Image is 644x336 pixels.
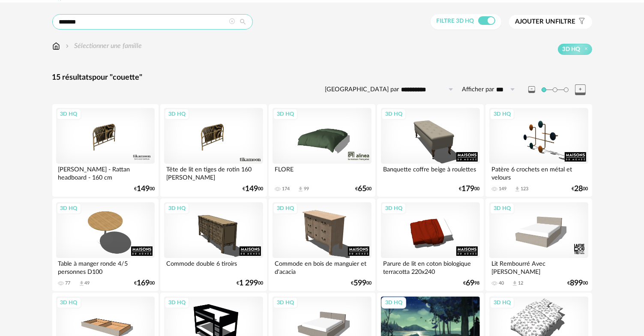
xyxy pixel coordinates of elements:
[489,164,588,181] div: Patère 6 crochets en métal et velours
[52,198,159,291] a: 3D HQ Table à manger ronde 4/5 personnes D100 77 Download icon 49 €16900
[462,86,494,94] label: Afficher par
[499,186,506,192] div: 149
[273,108,298,120] div: 3D HQ
[57,108,81,120] div: 3D HQ
[57,203,81,214] div: 3D HQ
[164,258,263,275] div: Commode double 6 tiroirs
[515,18,576,26] span: filtre
[137,280,150,286] span: 169
[490,203,515,214] div: 3D HQ
[273,203,298,214] div: 3D HQ
[160,198,267,291] a: 3D HQ Commode double 6 tiroirs €1 29900
[57,297,81,308] div: 3D HQ
[514,186,521,192] span: Download icon
[381,258,479,275] div: Parure de lit en coton biologique terracotta 220x240
[282,186,290,192] div: 174
[269,198,375,291] a: 3D HQ Commode en bois de manguier et d'acacia €59900
[499,280,504,286] div: 40
[576,18,586,26] span: Filter icon
[273,258,371,275] div: Commode en bois de manguier et d'acacia
[56,164,155,181] div: [PERSON_NAME] - Rattan headboard - 160 cm
[93,74,143,81] span: pour "couette"
[243,186,263,192] div: € 00
[273,297,298,308] div: 3D HQ
[160,104,267,197] a: 3D HQ Tête de lit en tiges de rotin 160 [PERSON_NAME] €14900
[237,280,263,286] div: € 00
[489,258,588,275] div: Lit Rembourré Avec [PERSON_NAME]
[437,18,474,24] span: Filtre 3D HQ
[518,280,523,286] div: 12
[245,186,258,192] span: 149
[515,18,556,25] span: Ajouter un
[134,280,155,286] div: € 00
[137,186,150,192] span: 149
[358,186,366,192] span: 65
[563,45,581,53] span: 3D HQ
[85,280,90,286] div: 49
[269,104,375,197] a: 3D HQ FLORE 174 Download icon 99 €6500
[509,15,592,29] button: Ajouter unfiltre Filter icon
[64,41,71,51] img: svg+xml;base64,PHN2ZyB3aWR0aD0iMTYiIGhlaWdodD0iMTYiIHZpZXdCb3g9IjAgMCAxNiAxNiIgZmlsbD0ibm9uZSIgeG...
[570,280,583,286] span: 899
[381,108,406,120] div: 3D HQ
[462,186,475,192] span: 179
[164,164,263,181] div: Tête de lit en tiges de rotin 160 [PERSON_NAME]
[297,186,304,192] span: Download icon
[52,41,60,51] img: svg+xml;base64,PHN2ZyB3aWR0aD0iMTYiIGhlaWdodD0iMTciIHZpZXdCb3g9IjAgMCAxNiAxNyIgZmlsbD0ibm9uZSIgeG...
[377,198,483,291] a: 3D HQ Parure de lit en coton biologique terracotta 220x240 €6998
[381,203,406,214] div: 3D HQ
[490,108,515,120] div: 3D HQ
[355,186,371,192] div: € 00
[56,258,155,275] div: Table à manger ronde 4/5 personnes D100
[273,164,371,181] div: FLORE
[512,280,518,287] span: Download icon
[134,186,155,192] div: € 00
[490,297,515,308] div: 3D HQ
[165,297,189,308] div: 3D HQ
[52,73,592,83] div: 15 résultats
[52,104,159,197] a: 3D HQ [PERSON_NAME] - Rattan headboard - 160 cm €14900
[377,104,483,197] a: 3D HQ Banquette coffre beige à roulettes €17900
[64,41,142,51] div: Sélectionner une famille
[485,198,592,291] a: 3D HQ Lit Rembourré Avec [PERSON_NAME] 40 Download icon 12 €89900
[572,186,588,192] div: € 00
[464,280,480,286] div: € 98
[78,280,85,287] span: Download icon
[575,186,583,192] span: 28
[568,280,588,286] div: € 00
[165,108,189,120] div: 3D HQ
[521,186,528,192] div: 123
[239,280,258,286] span: 1 299
[351,280,371,286] div: € 00
[459,186,480,192] div: € 00
[325,86,399,94] label: [GEOGRAPHIC_DATA] par
[353,280,366,286] span: 599
[165,203,189,214] div: 3D HQ
[66,280,71,286] div: 77
[304,186,309,192] div: 99
[466,280,475,286] span: 69
[381,297,406,308] div: 3D HQ
[485,104,592,197] a: 3D HQ Patère 6 crochets en métal et velours 149 Download icon 123 €2800
[381,164,479,181] div: Banquette coffre beige à roulettes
